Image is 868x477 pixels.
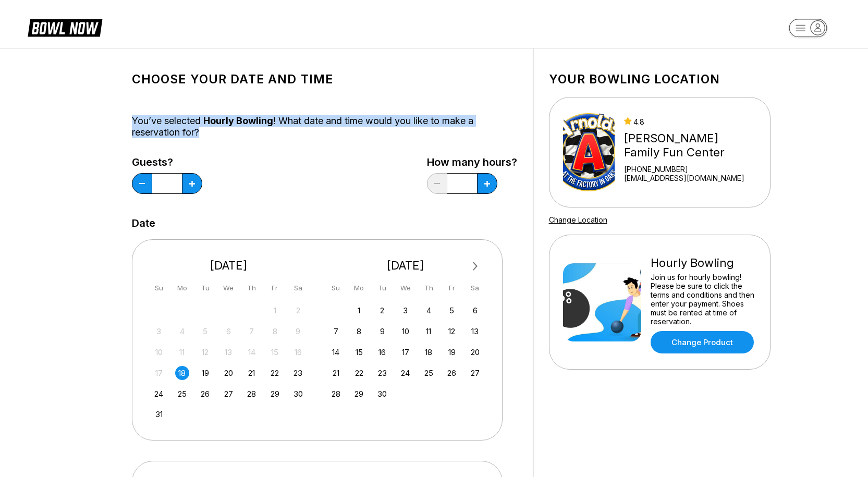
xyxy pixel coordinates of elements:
[468,345,482,359] div: Choose Saturday, September 20th, 2025
[327,302,484,401] div: month 2025-09
[222,324,236,338] div: Not available Wednesday, August 6th, 2025
[152,407,166,421] div: Choose Sunday, August 31st, 2025
[375,281,389,295] div: Tu
[268,366,282,380] div: Choose Friday, August 22nd, 2025
[198,387,212,401] div: Choose Tuesday, August 26th, 2025
[268,387,282,401] div: Choose Friday, August 29th, 2025
[152,281,166,295] div: Su
[244,281,259,295] div: Th
[624,131,756,160] div: [PERSON_NAME] Family Fun Center
[624,165,756,174] div: [PHONE_NUMBER]
[352,281,366,295] div: Mo
[445,345,459,359] div: Choose Friday, September 19th, 2025
[398,366,412,380] div: Choose Wednesday, September 24th, 2025
[329,324,343,338] div: Choose Sunday, September 7th, 2025
[445,281,459,295] div: Fr
[549,215,607,224] a: Change Location
[244,387,259,401] div: Choose Thursday, August 28th, 2025
[375,387,389,401] div: Choose Tuesday, September 30th, 2025
[651,273,756,326] div: Join us for hourly bowling! Please be sure to click the terms and conditions and then enter your ...
[422,324,436,338] div: Choose Thursday, September 11th, 2025
[198,281,212,295] div: Tu
[291,303,305,317] div: Not available Saturday, August 2nd, 2025
[268,324,282,338] div: Not available Friday, August 8th, 2025
[468,366,482,380] div: Choose Saturday, September 27th, 2025
[175,387,189,401] div: Choose Monday, August 25th, 2025
[132,115,517,138] div: You’ve selected ! What date and time would you like to make a reservation for?
[175,324,189,338] div: Not available Monday, August 4th, 2025
[329,345,343,359] div: Choose Sunday, September 14th, 2025
[268,345,282,359] div: Not available Friday, August 15th, 2025
[148,259,310,273] div: [DATE]
[152,345,166,359] div: Not available Sunday, August 10th, 2025
[244,345,259,359] div: Not available Thursday, August 14th, 2025
[291,324,305,338] div: Not available Saturday, August 9th, 2025
[222,387,236,401] div: Choose Wednesday, August 27th, 2025
[175,366,189,380] div: Choose Monday, August 18th, 2025
[563,113,615,191] img: Arnold's Family Fun Center
[291,345,305,359] div: Not available Saturday, August 16th, 2025
[468,281,482,295] div: Sa
[375,345,389,359] div: Choose Tuesday, September 16th, 2025
[445,366,459,380] div: Choose Friday, September 26th, 2025
[422,281,436,295] div: Th
[132,72,517,87] h1: Choose your Date and time
[203,115,273,126] span: Hourly Bowling
[624,117,756,126] div: 4.8
[563,263,641,341] img: Hourly Bowling
[244,324,259,338] div: Not available Thursday, August 7th, 2025
[132,217,155,229] label: Date
[222,345,236,359] div: Not available Wednesday, August 13th, 2025
[325,259,486,273] div: [DATE]
[651,256,756,270] div: Hourly Bowling
[329,366,343,380] div: Choose Sunday, September 21st, 2025
[467,258,484,275] button: Next Month
[398,303,412,317] div: Choose Wednesday, September 3rd, 2025
[468,303,482,317] div: Choose Saturday, September 6th, 2025
[445,324,459,338] div: Choose Friday, September 12th, 2025
[151,302,307,422] div: month 2025-08
[268,303,282,317] div: Not available Friday, August 1st, 2025
[222,281,236,295] div: We
[152,324,166,338] div: Not available Sunday, August 3rd, 2025
[427,156,517,168] label: How many hours?
[422,366,436,380] div: Choose Thursday, September 25th, 2025
[244,366,259,380] div: Choose Thursday, August 21st, 2025
[152,387,166,401] div: Choose Sunday, August 24th, 2025
[445,303,459,317] div: Choose Friday, September 5th, 2025
[398,281,412,295] div: We
[375,366,389,380] div: Choose Tuesday, September 23rd, 2025
[198,345,212,359] div: Not available Tuesday, August 12th, 2025
[375,303,389,317] div: Choose Tuesday, September 2nd, 2025
[152,366,166,380] div: Not available Sunday, August 17th, 2025
[268,281,282,295] div: Fr
[422,303,436,317] div: Choose Thursday, September 4th, 2025
[198,366,212,380] div: Choose Tuesday, August 19th, 2025
[422,345,436,359] div: Choose Thursday, September 18th, 2025
[222,366,236,380] div: Choose Wednesday, August 20th, 2025
[352,345,366,359] div: Choose Monday, September 15th, 2025
[398,324,412,338] div: Choose Wednesday, September 10th, 2025
[624,174,756,182] a: [EMAIL_ADDRESS][DOMAIN_NAME]
[352,387,366,401] div: Choose Monday, September 29th, 2025
[329,387,343,401] div: Choose Sunday, September 28th, 2025
[329,281,343,295] div: Su
[375,324,389,338] div: Choose Tuesday, September 9th, 2025
[352,366,366,380] div: Choose Monday, September 22nd, 2025
[291,387,305,401] div: Choose Saturday, August 30th, 2025
[468,324,482,338] div: Choose Saturday, September 13th, 2025
[198,324,212,338] div: Not available Tuesday, August 5th, 2025
[175,345,189,359] div: Not available Monday, August 11th, 2025
[352,324,366,338] div: Choose Monday, September 8th, 2025
[352,303,366,317] div: Choose Monday, September 1st, 2025
[549,72,771,87] h1: Your bowling location
[398,345,412,359] div: Choose Wednesday, September 17th, 2025
[291,281,305,295] div: Sa
[132,156,202,168] label: Guests?
[291,366,305,380] div: Choose Saturday, August 23rd, 2025
[175,281,189,295] div: Mo
[651,331,754,353] a: Change Product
